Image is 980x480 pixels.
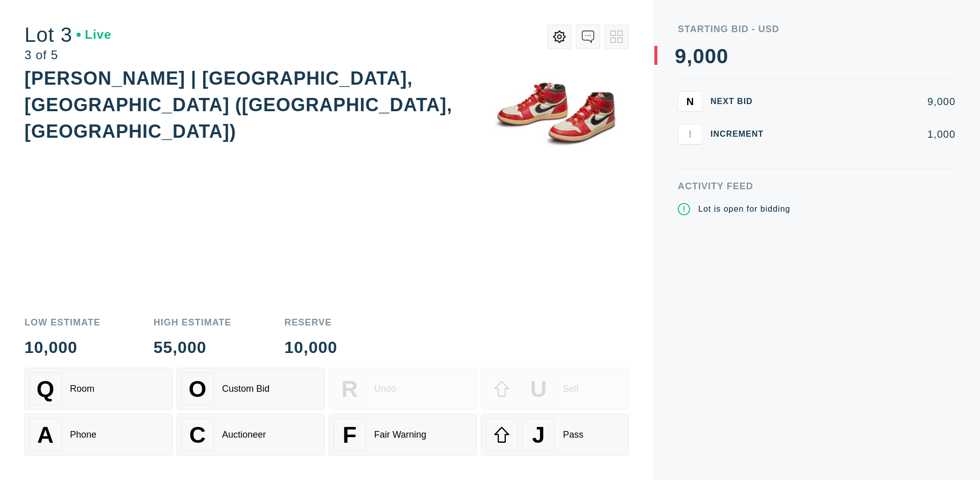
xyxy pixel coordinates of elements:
[37,376,55,402] span: Q
[678,91,702,112] button: N
[284,318,337,327] div: Reserve
[189,422,206,448] span: C
[284,339,337,356] div: 10,000
[780,129,955,139] div: 1,000
[563,430,583,440] div: Pass
[37,422,54,448] span: A
[698,203,790,215] div: Lot is open for bidding
[189,376,207,402] span: O
[24,414,173,456] button: APhone
[24,368,173,410] button: QRoom
[710,130,772,138] div: Increment
[481,414,629,456] button: JPass
[563,384,578,394] div: Sell
[329,414,477,456] button: FFair Warning
[341,376,358,402] span: R
[780,96,955,107] div: 9,000
[24,68,452,142] div: [PERSON_NAME] | [GEOGRAPHIC_DATA], [GEOGRAPHIC_DATA] ([GEOGRAPHIC_DATA], [GEOGRAPHIC_DATA])
[530,376,547,402] span: U
[70,384,94,394] div: Room
[693,46,704,66] div: 0
[689,128,692,140] span: I
[222,430,266,440] div: Auctioneer
[481,368,629,410] button: USell
[24,318,101,327] div: Low Estimate
[705,46,717,66] div: 0
[222,384,269,394] div: Custom Bid
[717,46,728,66] div: 0
[77,29,111,41] div: Live
[678,182,955,191] div: Activity Feed
[24,24,111,45] div: Lot 3
[24,49,111,61] div: 3 of 5
[678,124,702,144] button: I
[70,430,96,440] div: Phone
[710,97,772,106] div: Next Bid
[154,318,232,327] div: High Estimate
[678,24,955,34] div: Starting Bid - USD
[374,430,426,440] div: Fair Warning
[154,339,232,356] div: 55,000
[687,95,694,107] span: N
[532,422,545,448] span: J
[177,368,325,410] button: OCustom Bid
[342,422,356,448] span: F
[374,384,396,394] div: Undo
[24,339,101,356] div: 10,000
[675,46,687,66] div: 9
[329,368,477,410] button: RUndo
[687,46,693,250] div: ,
[177,414,325,456] button: CAuctioneer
